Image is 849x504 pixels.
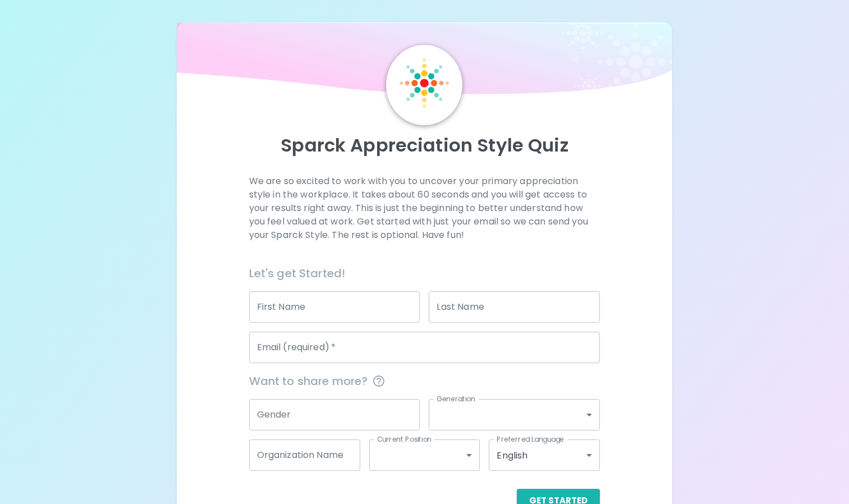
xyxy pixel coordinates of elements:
h6: Let's get Started! [249,264,600,282]
svg: This information is completely confidential and only used for aggregated appreciation studies at ... [372,374,386,388]
label: Generation [437,394,475,404]
span: Want to share more? [249,372,600,390]
img: Sparck Logo [400,58,449,108]
label: Current Position [377,434,432,444]
div: English [489,439,600,471]
label: Preferred Language [497,434,564,444]
img: wave [177,22,672,100]
p: We are so excited to work with you to uncover your primary appreciation style in the workplace. I... [249,175,600,242]
p: Sparck Appreciation Style Quiz [190,134,659,157]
